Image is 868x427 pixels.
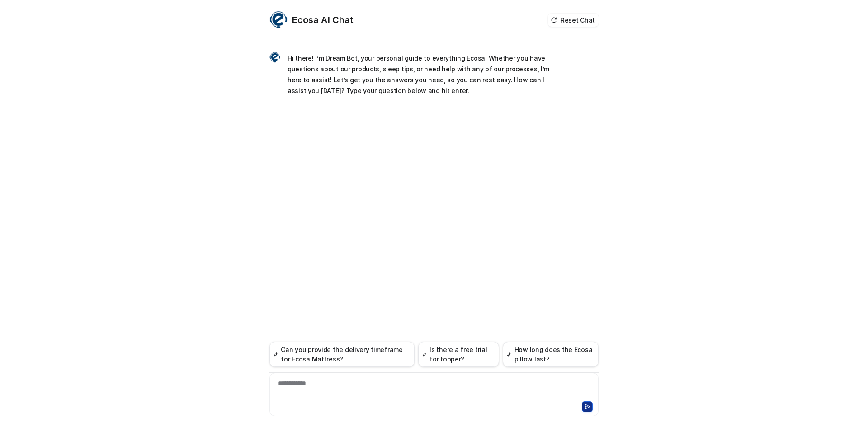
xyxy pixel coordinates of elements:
[269,342,415,367] button: Can you provide the delivery timeframe for Ecosa Mattress?
[548,14,599,27] button: Reset Chat
[269,52,280,63] img: Widget
[418,342,499,367] button: Is there a free trial for topper?
[288,53,552,96] p: Hi there! I’m Dream Bot, your personal guide to everything Ecosa. Whether you have questions abou...
[503,342,599,367] button: How long does the Ecosa pillow last?
[269,11,288,29] img: Widget
[292,14,354,26] h2: Ecosa AI Chat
